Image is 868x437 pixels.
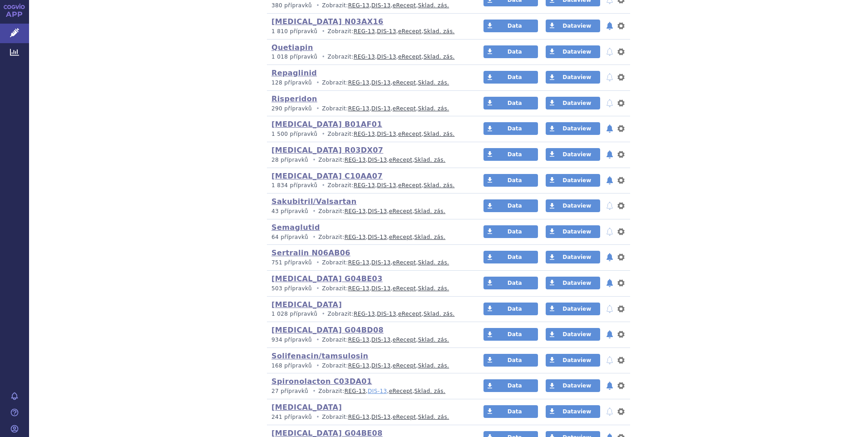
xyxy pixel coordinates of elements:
[616,175,626,186] button: nastavení
[271,274,383,283] a: [MEDICAL_DATA] G04BE03
[483,328,538,341] a: Data
[418,105,449,112] a: Sklad. zás.
[314,285,322,293] i: •
[546,20,600,32] a: Dataview
[424,28,455,35] a: Sklad. zás.
[508,331,522,338] span: Data
[562,203,591,209] span: Dataview
[393,2,416,9] a: eRecept
[319,310,327,318] i: •
[616,123,626,134] button: nastavení
[368,208,387,214] a: DIS-13
[483,379,538,392] a: Data
[562,74,591,80] span: Dataview
[616,72,626,83] button: nastavení
[393,337,416,343] a: eRecept
[508,357,522,363] span: Data
[377,131,396,137] a: DIS-13
[546,328,600,341] a: Dataview
[605,380,614,391] button: notifikace
[271,337,312,343] span: 934 přípravků
[483,71,538,84] a: Data
[271,300,342,309] a: [MEDICAL_DATA]
[483,225,538,238] a: Data
[271,172,383,180] a: [MEDICAL_DATA] C10AA07
[508,100,522,106] span: Data
[616,355,626,366] button: nastavení
[546,148,600,161] a: Dataview
[271,310,466,318] p: Zobrazit: , , ,
[377,182,396,189] a: DIS-13
[348,337,370,343] a: REG-13
[377,54,396,60] a: DIS-13
[546,122,600,135] a: Dataview
[271,311,317,317] span: 1 028 přípravků
[483,405,538,418] a: Data
[508,228,522,235] span: Data
[546,97,600,109] a: Dataview
[562,177,591,184] span: Dataview
[348,2,370,9] a: REG-13
[483,303,538,315] a: Data
[483,148,538,161] a: Data
[389,234,413,240] a: eRecept
[310,233,318,241] i: •
[271,2,466,10] p: Zobrazit: , , ,
[508,177,522,184] span: Data
[319,182,327,189] i: •
[368,234,387,240] a: DIS-13
[393,79,416,86] a: eRecept
[605,98,614,109] button: notifikace
[483,122,538,135] a: Data
[271,259,312,266] span: 751 přípravků
[271,285,312,292] span: 503 přípravků
[424,311,455,317] a: Sklad. zás.
[546,71,600,84] a: Dataview
[483,354,538,367] a: Data
[310,387,318,395] i: •
[271,2,312,9] span: 380 přípravků
[377,311,396,317] a: DIS-13
[616,252,626,263] button: nastavení
[389,157,413,163] a: eRecept
[348,414,370,420] a: REG-13
[271,130,466,138] p: Zobrazit: , , ,
[354,54,375,60] a: REG-13
[271,28,317,35] span: 1 810 přípravků
[605,226,614,237] button: notifikace
[271,157,308,163] span: 28 přípravků
[562,228,591,235] span: Dataview
[483,20,538,32] a: Data
[271,79,466,87] p: Zobrazit: , , ,
[271,28,466,35] p: Zobrazit: , , ,
[605,406,614,417] button: notifikace
[371,337,390,343] a: DIS-13
[562,357,591,363] span: Dataview
[483,251,538,263] a: Data
[508,49,522,55] span: Data
[418,259,449,266] a: Sklad. zás.
[605,252,614,263] button: notifikace
[605,329,614,340] button: notifikace
[345,157,366,163] a: REG-13
[271,69,317,77] a: Repaglinid
[605,72,614,83] button: notifikace
[616,329,626,340] button: nastavení
[271,414,312,420] span: 241 přípravků
[546,277,600,289] a: Dataview
[314,2,322,10] i: •
[271,182,466,189] p: Zobrazit: , , ,
[314,336,322,344] i: •
[616,149,626,160] button: nastavení
[508,125,522,132] span: Data
[562,100,591,106] span: Dataview
[310,156,318,164] i: •
[314,413,322,421] i: •
[414,157,446,163] a: Sklad. zás.
[271,105,312,112] span: 290 přípravků
[368,388,387,394] a: DIS-13
[562,125,591,132] span: Dataview
[389,388,413,394] a: eRecept
[345,208,366,214] a: REG-13
[371,2,390,9] a: DIS-13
